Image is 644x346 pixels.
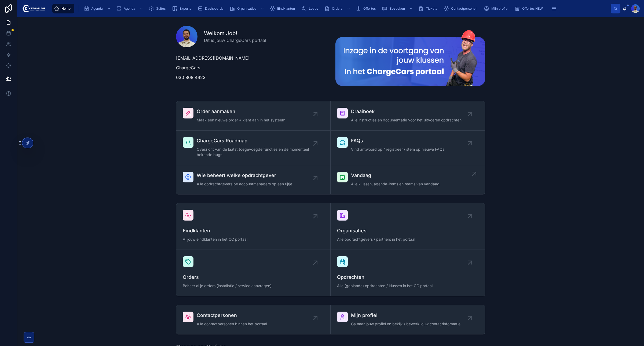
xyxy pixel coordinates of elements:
[451,6,477,11] span: Contactpersonen
[228,4,267,13] a: Organisaties
[331,305,485,334] a: Mijn profielGa naar jouw profiel en bekijk / bewerk jouw contactinformatie.
[363,6,376,11] span: Offertes
[196,4,227,13] a: Dashboards
[331,203,485,250] a: OrganisatiesAlle opdrachtgevers / partners in het portaal
[522,6,543,11] span: Offertes NEW
[442,4,481,13] a: Contactpersonen
[331,131,485,165] a: FAQsVind antwoord op / registreer / stem op nieuwe FAQs
[237,6,256,11] span: Organisaties
[61,6,71,11] span: Home
[147,4,169,13] a: Suites
[300,4,322,13] a: Leads
[183,273,324,281] span: Orders
[277,6,295,11] span: Eindklanten
[176,131,331,165] a: ChargeCars RoadmapOverzicht van de laatst toegevoegde functies en de momenteel bekende bugs
[197,117,285,123] span: Maak een nieuwe order + klant aan in het systeem
[351,147,444,152] span: Vind antwoord op / registreer / stem op nieuwe FAQs
[491,6,508,11] span: Mijn profiel
[197,181,292,187] span: Alle opdrachtgevers pe accountmanagers op een rijtje
[197,108,285,115] span: Order aanmaken
[197,147,315,157] span: Overzicht van de laatst toegevoegde functies en de momenteel bekende bugs
[197,172,292,179] span: Wie beheert welke opdrachtgever
[91,6,103,11] span: Agenda
[337,273,478,281] span: Opdrachten
[52,4,74,13] a: Home
[351,181,440,187] span: Alle klussen, agenda-items en teams van vandaag
[176,203,331,250] a: EindklantenAl jouw eindklanten in het CC portaal
[351,321,462,327] span: Ga naar jouw profiel en bekijk / bewerk jouw contactinformatie.
[176,165,331,194] a: Wie beheert welke opdrachtgeverAlle opdrachtgevers pe accountmanagers op een rijtje
[337,227,478,235] span: Organisaties
[513,4,547,13] a: Offertes NEW
[124,6,135,11] span: Agenda
[170,4,195,13] a: Exports
[332,6,342,11] span: Orders
[183,237,324,242] span: Al jouw eindklanten in het CC portaal
[331,250,485,296] a: OpdrachtenAlle (geplande) opdrachten / klussen in het CC portaal
[337,237,478,242] span: Alle opdrachtgevers / partners in het portaal
[351,172,440,179] span: Vandaag
[183,283,324,289] span: Beheer al je orders (installatie / service aanvragen).
[351,108,462,115] span: Draaiboek
[204,30,266,37] h1: Welkom Job!
[331,165,485,194] a: VandaagAlle klussen, agenda-items en teams van vandaag
[323,4,353,13] a: Orders
[309,6,318,11] span: Leads
[204,37,266,44] span: Dit is jouw ChargeCars portaal
[21,4,45,13] img: App logo
[197,137,315,145] span: ChargeCars Roadmap
[482,4,512,13] a: Mijn profiel
[351,117,462,123] span: Alle instructies en documentatie voor het uitvoeren opdrachten
[176,55,326,61] p: [EMAIL_ADDRESS][DOMAIN_NAME]
[426,6,437,11] span: Tickets
[176,250,331,296] a: OrdersBeheer al je orders (installatie / service aanvragen).
[176,74,326,81] p: 030 808 4423
[115,4,146,13] a: Agenda
[390,6,405,11] span: Bezoeken
[82,4,114,13] a: Agenda
[351,312,462,319] span: Mijn profiel
[180,6,191,11] span: Exports
[337,283,478,289] span: Alle (geplande) opdrachten / klussen in het CC portaal
[331,101,485,131] a: DraaiboekAlle instructies en documentatie voor het uitvoeren opdrachten
[417,4,441,13] a: Tickets
[268,4,299,13] a: Eindklanten
[156,6,166,11] span: Suites
[50,3,611,15] div: scrollable content
[380,4,416,13] a: Bezoeken
[176,305,331,334] a: ContactpersonenAlle contactpersonen binnen het portaal
[176,101,331,131] a: Order aanmakenMaak een nieuwe order + klant aan in het systeem
[197,321,267,327] span: Alle contactpersonen binnen het portaal
[197,312,267,319] span: Contactpersonen
[335,30,485,86] img: 23681-Frame-213-(2).png
[351,137,444,145] span: FAQs
[183,227,324,235] span: Eindklanten
[205,6,223,11] span: Dashboards
[354,4,379,13] a: Offertes
[176,64,326,71] p: ChargeCars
